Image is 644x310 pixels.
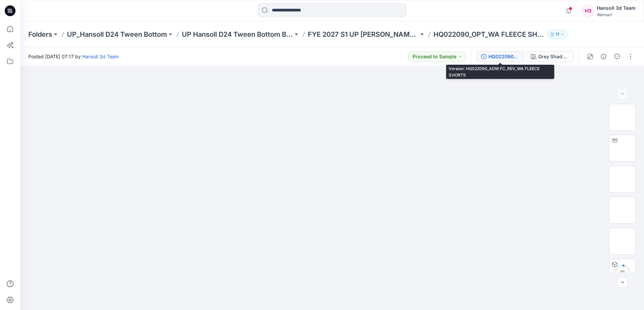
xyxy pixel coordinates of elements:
[538,53,569,60] div: Grey Shadow (Mineral Washing)
[582,5,594,17] div: H3
[598,51,609,62] button: Details
[67,30,167,39] a: UP_Hansoll D24 Tween Bottom
[433,30,545,39] p: HQ022090_OPT_WA FLEECE SHORTS
[488,53,519,60] div: HQ022090_ADM FC_REV_WA FLEECE SHORTS
[477,51,524,62] button: HQ022090_ADM FC_REV_WA FLEECE SHORTS
[526,51,574,62] button: Grey Shadow (Mineral Washing)
[556,31,559,38] p: 11
[547,30,568,39] button: 11
[28,30,52,39] a: Folders
[308,30,419,39] a: FYE 2027 S1 UP [PERSON_NAME] BOTTOM
[597,12,636,17] div: Walmart
[82,54,119,59] a: Hansoll 3d Team
[614,269,631,275] div: 4 %
[182,30,293,39] a: UP Hansoll D24 Tween Bottom Board
[28,53,119,60] span: Posted [DATE] 07:17 by
[597,4,636,12] div: Hansoll 3d Team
